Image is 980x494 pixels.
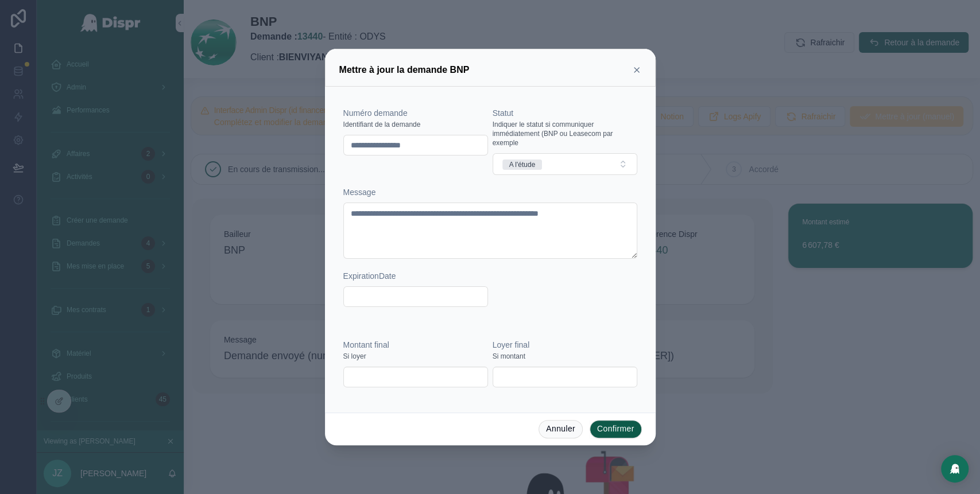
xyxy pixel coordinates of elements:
button: Annuler [539,420,583,438]
span: Si loyer [343,352,366,361]
span: ExpirationDate [343,271,396,281]
span: Identifiant de la demande [343,120,421,129]
span: Montant final [343,340,389,349]
span: Numéro demande [343,108,408,118]
span: Indiquer le statut si communiquer immédiatement (BNP ou Leasecom par exemple [493,120,637,147]
button: Select Button [493,153,637,175]
button: Confirmer [590,420,642,438]
span: Si montant [493,352,525,361]
span: Statut [493,108,514,118]
div: A l'étude [509,160,536,170]
span: Message [343,188,376,197]
h3: Mettre à jour la demande BNP [339,63,470,77]
span: Loyer final [493,340,530,349]
div: Open Intercom Messenger [941,455,969,483]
